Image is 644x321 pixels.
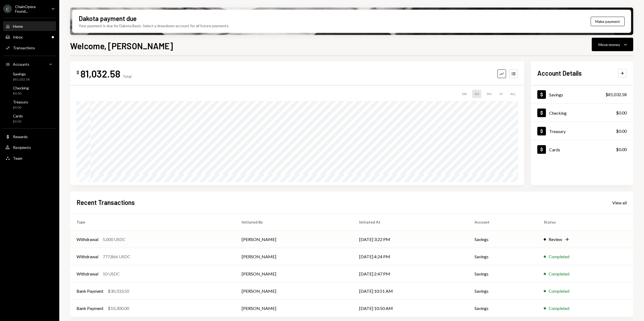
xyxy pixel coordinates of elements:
div: Cards [13,114,23,118]
div: $81,032.58 [13,77,30,82]
div: 81,032.58 [80,68,120,80]
div: 1Y [497,90,505,98]
td: [PERSON_NAME] [235,282,352,300]
td: [PERSON_NAME] [235,231,352,248]
div: 3M [484,90,494,98]
div: Dakota payment due [79,14,137,23]
div: $0.00 [13,119,23,124]
div: Treasury [549,129,566,134]
div: Treasury [13,100,28,104]
div: Checking [13,86,29,90]
h2: Account Details [537,69,582,78]
div: Bank Payment [77,288,103,294]
a: Cards$0.00 [531,140,633,158]
div: $0.00 [13,105,28,110]
div: Completed [549,271,569,277]
div: Withdrawal [77,236,98,243]
a: Savings$81,032.58 [3,70,56,83]
div: Rewards [13,134,28,139]
h2: Recent Transactions [77,198,135,207]
div: $0.00 [616,146,627,153]
td: Savings [468,231,537,248]
td: Savings [468,265,537,282]
td: [PERSON_NAME] [235,248,352,265]
a: Checking$0.00 [531,104,633,122]
a: Treasury$0.00 [3,98,56,111]
div: Completed [549,305,569,312]
div: Recipients [13,145,31,150]
td: [DATE] 3:22 PM [353,231,468,248]
div: Team [13,156,22,160]
div: 1M [472,90,481,98]
th: Type [70,214,235,231]
div: ALL [508,90,518,98]
div: $10,300.00 [108,305,129,312]
div: $0.00 [13,91,29,96]
div: Completed [549,253,569,260]
a: View all [612,200,627,205]
th: Initiated By [235,214,352,231]
a: Accounts [3,59,56,69]
a: Cards$0.00 [3,112,56,125]
div: Cards [549,147,560,152]
div: Accounts [13,62,29,67]
div: Transactions [13,46,35,50]
div: Checking [549,110,567,116]
div: Withdrawal [77,271,98,277]
a: Inbox [3,32,56,42]
div: Review [549,236,562,243]
a: Recipients [3,142,56,152]
div: ChainOpera Found... [15,4,47,13]
th: Status [537,214,633,231]
div: $0.00 [616,110,627,116]
div: Inbox [13,35,23,39]
button: Move money [592,38,633,51]
a: Team [3,153,56,163]
td: [DATE] 10:51 AM [353,282,468,300]
div: C [3,5,12,13]
div: Completed [549,288,569,294]
div: Savings [549,92,563,97]
div: $30,333.50 [108,288,129,294]
td: [DATE] 4:24 PM [353,248,468,265]
div: Savings [13,72,30,76]
a: Savings$81,032.58 [531,85,633,103]
div: 777,866 USDC [103,253,130,260]
button: Make payment [591,17,625,26]
div: Total [123,74,131,79]
div: $ [77,70,79,75]
td: [DATE] 2:47 PM [353,265,468,282]
div: Bank Payment [77,305,103,312]
div: 10 USDC [103,271,120,277]
div: 5,000 USDC [103,236,126,243]
a: Transactions [3,43,56,53]
a: Checking$0.00 [3,84,56,97]
div: 1W [459,90,469,98]
a: Home [3,21,56,31]
td: Savings [468,248,537,265]
td: Savings [468,282,537,300]
th: Account [468,214,537,231]
div: Withdrawal [77,253,98,260]
div: Your payment is due for Dakota Basic. Select a drawdown account for all future payments. [79,23,229,29]
td: [DATE] 10:50 AM [353,300,468,317]
div: Move money [598,42,620,47]
h1: Welcome, [PERSON_NAME] [70,40,173,51]
div: View all [612,200,627,205]
a: Treasury$0.00 [531,122,633,140]
td: Savings [468,300,537,317]
div: $0.00 [616,128,627,134]
div: $81,032.58 [605,91,627,98]
th: Initiated At [353,214,468,231]
div: Home [13,24,23,29]
td: [PERSON_NAME] [235,300,352,317]
a: Rewards [3,132,56,141]
td: [PERSON_NAME] [235,265,352,282]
